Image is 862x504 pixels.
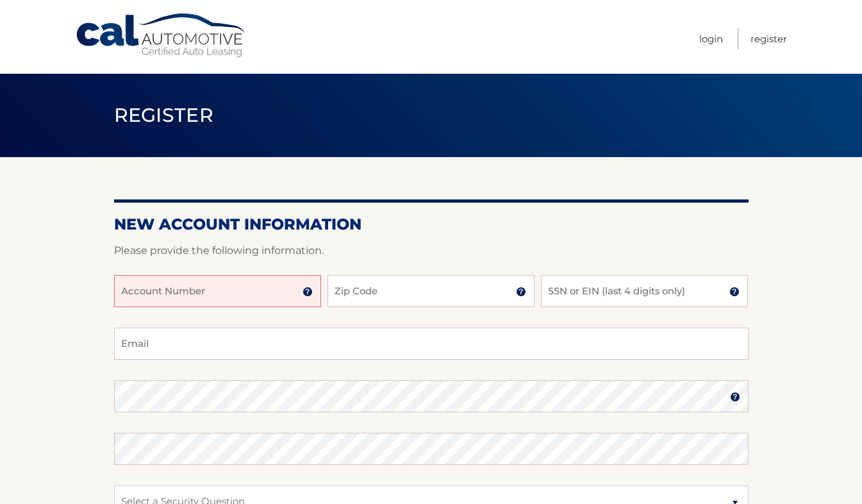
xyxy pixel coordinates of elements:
[541,275,748,307] input: SSN or EIN (last 4 digits only)
[750,28,787,49] a: Register
[114,275,321,307] input: Account Number
[75,13,248,58] a: Cal Automotive
[114,103,214,127] span: Register
[729,287,740,297] img: tooltip.svg
[516,287,526,297] img: tooltip.svg
[699,28,723,49] a: Login
[114,328,749,360] input: Email
[114,242,749,260] p: Please provide the following information.
[327,275,535,307] input: Zip Code
[730,392,740,402] img: tooltip.svg
[114,215,749,234] h2: New Account Information
[303,287,313,297] img: tooltip.svg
